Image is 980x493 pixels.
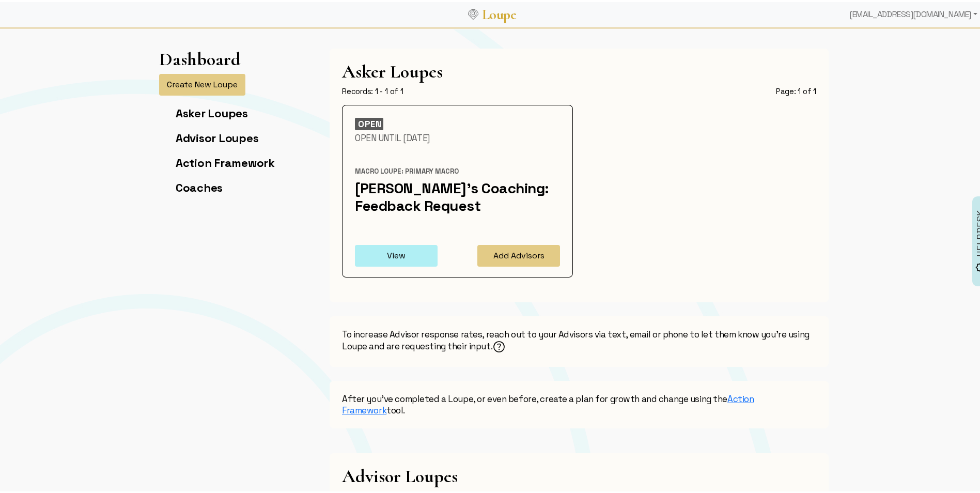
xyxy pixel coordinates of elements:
[330,314,829,365] div: To increase Advisor response rates, reach out to your Advisors via text, email or phone to let th...
[342,464,816,485] h1: Advisor Loupes
[342,59,816,80] h1: Asker Loupes
[342,84,403,95] div: Records: 1 - 1 of 1
[355,177,549,213] a: [PERSON_NAME]'s Coaching: Feedback Request
[176,153,275,168] a: Action Framework
[478,3,520,22] a: Loupe
[176,178,223,193] a: Coaches
[355,165,560,174] div: Macro Loupe: Primary Macro
[159,72,245,94] button: Create New Loupe
[159,47,241,68] h1: Dashboard
[477,243,560,265] button: Add Advisors
[342,391,754,414] a: Action Framework
[355,243,438,265] button: View
[176,129,258,143] a: Advisor Loupes
[492,338,506,352] helpicon: How to Ping Your Advisors
[159,47,275,203] app-left-page-nav: Dashboard
[468,7,478,18] img: Loupe Logo
[355,116,383,128] div: OPEN
[330,379,829,426] div: After you've completed a Loupe, or even before, create a plan for growth and change using the tool.
[492,338,506,351] img: Help
[776,84,816,95] div: Page: 1 of 1
[355,130,560,142] div: Open Until [DATE]
[176,104,248,118] a: Asker Loupes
